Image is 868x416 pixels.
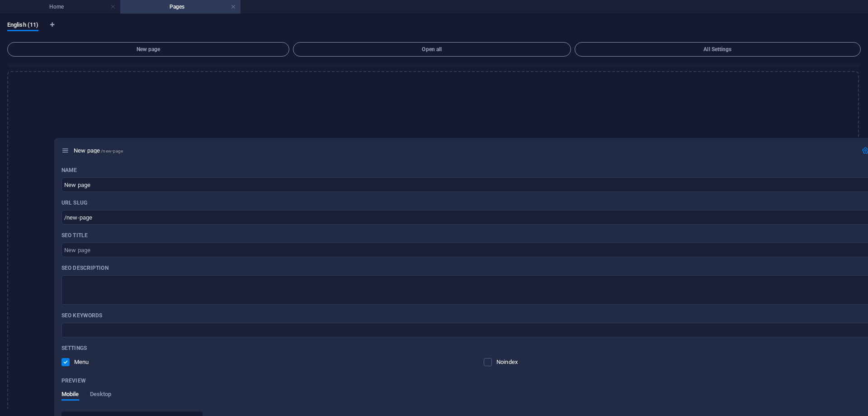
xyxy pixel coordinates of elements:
[297,47,567,52] span: Open all
[575,42,861,57] button: All Settings
[579,47,857,52] span: All Settings
[11,47,285,52] span: New page
[7,21,861,38] div: Language Tabs
[7,19,38,32] span: English (11)
[120,2,241,12] h4: Pages
[293,42,571,57] button: Open all
[7,42,289,57] button: New page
